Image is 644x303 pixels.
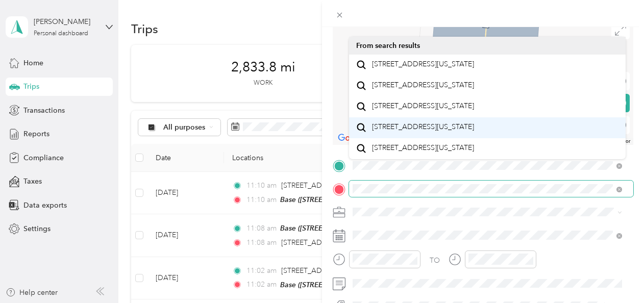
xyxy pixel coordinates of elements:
[372,143,474,153] span: [STREET_ADDRESS][US_STATE]
[356,41,420,50] span: From search results
[587,246,644,303] iframe: Everlance-gr Chat Button Frame
[335,132,369,145] img: Google
[430,255,440,266] div: TO
[372,122,474,132] span: [STREET_ADDRESS][US_STATE]
[372,102,474,111] span: [STREET_ADDRESS][US_STATE]
[335,132,369,145] a: Open this area in Google Maps (opens a new window)
[372,81,474,90] span: [STREET_ADDRESS][US_STATE]
[372,60,474,69] span: [STREET_ADDRESS][US_STATE]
